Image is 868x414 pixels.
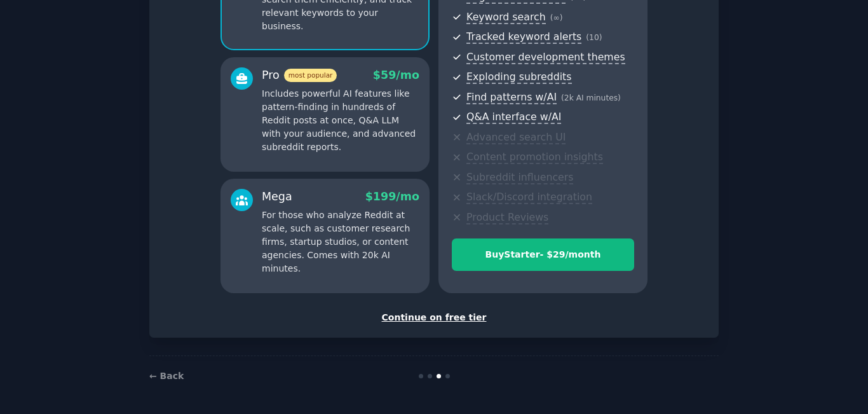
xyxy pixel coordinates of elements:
span: Subreddit influencers [466,171,573,184]
button: BuyStarter- $29/month [452,238,634,271]
span: $ 59 /mo [373,69,419,81]
span: $ 199 /mo [365,190,419,203]
a: ← Back [149,371,184,381]
span: most popular [284,69,337,82]
span: ( ∞ ) [550,13,563,22]
span: Slack/Discord integration [466,191,592,204]
span: Tracked keyword alerts [466,31,581,44]
span: ( 2k AI minutes ) [561,93,621,102]
div: Mega [262,189,292,205]
span: Advanced search UI [466,131,566,144]
span: Customer development themes [466,51,625,64]
span: Find patterns w/AI [466,91,557,104]
span: Q&A interface w/AI [466,111,561,124]
span: ( 10 ) [586,33,602,42]
div: Continue on free tier [163,311,705,324]
div: Buy Starter - $ 29 /month [452,248,634,261]
p: Includes powerful AI features like pattern-finding in hundreds of Reddit posts at once, Q&A LLM w... [262,87,419,154]
span: Product Reviews [466,211,548,224]
span: Keyword search [466,11,546,24]
p: For those who analyze Reddit at scale, such as customer research firms, startup studios, or conte... [262,209,419,275]
span: Content promotion insights [466,151,603,164]
span: Exploding subreddits [466,71,571,84]
div: Pro [262,67,337,83]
